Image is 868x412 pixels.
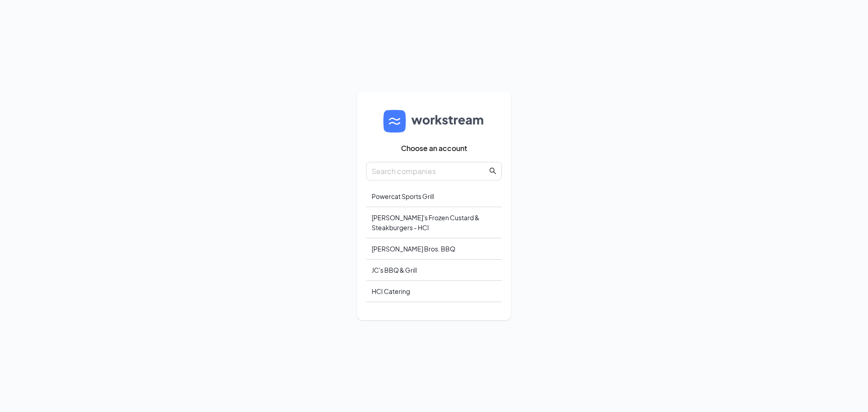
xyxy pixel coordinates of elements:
div: [PERSON_NAME]'s Frozen Custard & Steakburgers - HCI [366,207,502,238]
div: HCI Catering [366,281,502,302]
span: search [489,167,496,175]
span: Choose an account [401,144,467,153]
div: [PERSON_NAME] Bros. BBQ [366,238,502,260]
div: JC's BBQ & Grill [366,260,502,281]
div: Powercat Sports Grill [366,186,502,207]
input: Search companies [372,166,487,177]
img: logo [383,110,485,133]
